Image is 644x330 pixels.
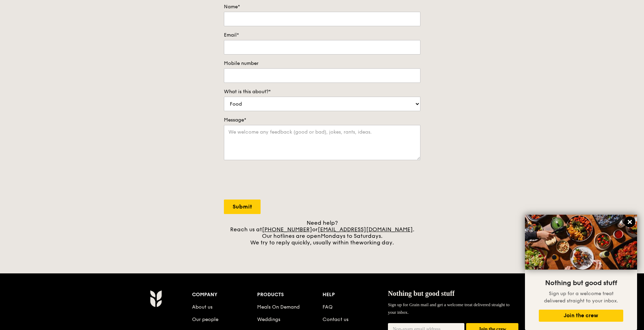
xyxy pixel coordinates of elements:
label: Email* [224,32,420,39]
label: Message* [224,117,420,124]
a: Contact us [323,317,348,322]
span: Sign up for Grain mail and get a welcome treat delivered straight to your inbox. [388,302,510,315]
a: [PHONE_NUMBER] [262,226,312,233]
a: [EMAIL_ADDRESS][DOMAIN_NAME] [318,226,413,233]
button: Join the crew [539,310,623,322]
img: DSC07876-Edit02-Large.jpeg [525,215,637,270]
div: Help [323,290,388,300]
a: FAQ [323,304,333,310]
img: Grain [150,290,162,307]
span: Nothing but good stuff [388,290,455,297]
span: Mondays to Saturdays. [321,233,382,239]
div: Company [192,290,257,300]
iframe: reCAPTCHA [224,167,329,194]
div: Products [257,290,323,300]
a: Weddings [257,317,280,322]
input: Submit [224,200,261,214]
a: Meals On Demand [257,304,300,310]
span: Nothing but good stuff [545,279,617,287]
label: What is this about?* [224,88,420,95]
a: About us [192,304,212,310]
label: Mobile number [224,60,420,67]
div: Need help? Reach us at or . Our hotlines are open We try to reply quickly, usually within the [224,220,420,246]
a: Our people [192,317,218,322]
label: Name* [224,3,420,10]
button: Close [624,216,635,227]
span: working day. [359,239,394,246]
span: Sign up for a welcome treat delivered straight to your inbox. [544,291,618,304]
